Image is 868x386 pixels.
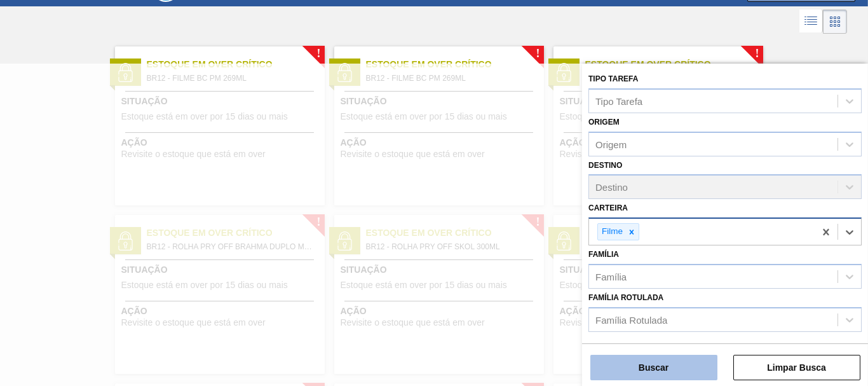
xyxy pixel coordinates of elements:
div: Visão em Lista [799,10,823,34]
div: Família [595,271,627,282]
img: status [335,63,354,82]
img: status [554,63,573,82]
label: Família Rotulada [588,293,663,302]
span: Estoque em Over Crítico [147,58,325,71]
span: Estoque em Over Crítico [585,58,763,71]
span: ! [316,49,320,59]
div: Origem [595,139,627,149]
div: Família Rotulada [595,314,667,325]
label: Origem [588,118,620,127]
label: Carteira [588,203,628,212]
label: Família [588,250,619,259]
label: Tipo Tarefa [588,74,638,83]
img: status [116,63,135,82]
div: Tipo Tarefa [595,95,642,106]
span: Estoque em Over Crítico [366,58,544,71]
div: Visão em Cards [823,10,847,34]
span: ! [536,49,539,59]
span: ! [755,49,759,59]
label: Destino [588,161,622,170]
div: Filme [598,224,625,240]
